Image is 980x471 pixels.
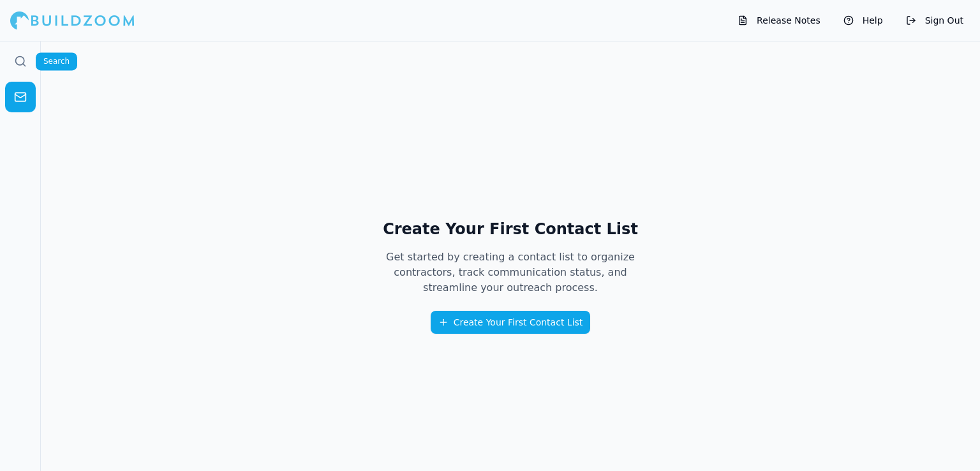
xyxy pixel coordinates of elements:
[367,250,653,295] p: Get started by creating a contact list to organize contractors, track communication status, and s...
[837,10,889,31] button: Help
[731,10,827,31] button: Release Notes
[367,219,653,239] h1: Create Your First Contact List
[900,10,970,31] button: Sign Out
[43,56,70,66] p: Search
[431,311,591,334] button: Create Your First Contact List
